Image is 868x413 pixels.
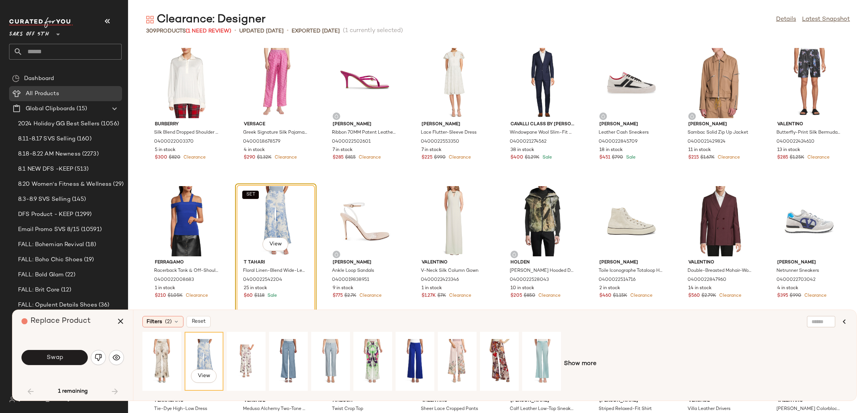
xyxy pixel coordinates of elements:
[169,154,180,161] span: $820
[790,293,801,299] span: $990
[688,259,752,266] span: Valentino
[682,48,758,118] img: 0400021429824_TAN
[333,121,397,128] span: [PERSON_NAME]
[599,129,649,136] span: Leather Cash Sneakers
[356,334,390,388] img: 0400023018539_GREENMULTI
[18,120,99,128] span: 2024 Holiday GG Best Sellers
[184,293,208,298] span: Clearance
[701,293,716,299] span: $2.79K
[777,398,841,404] span: Valentino
[332,277,369,284] span: 0400019838951
[18,195,70,204] span: 8.3-8.9 SVS Selling
[243,268,307,274] span: Floral Linen-Blend Wide-Leg Pants
[155,285,175,292] span: 1 in stock
[238,186,314,256] img: 0400022542204_IVORYBLUE
[422,398,486,404] span: Valentino
[564,359,596,368] span: Show more
[599,406,652,413] span: Striped Relaxed-Fit Shirt
[18,135,75,143] span: 8.11-8.17 SVS Selling
[525,154,539,161] span: $1.29K
[18,240,84,249] span: FALL: Bohemian Revival
[18,180,112,189] span: 8.20 Women's Fitness & Wellness
[688,121,752,128] span: [PERSON_NAME]
[75,105,87,113] span: (15)
[440,334,474,388] img: 0400022771813
[422,154,432,161] span: $225
[186,316,211,327] button: Reset
[75,135,92,143] span: (160)
[168,293,183,299] span: $1.05K
[688,406,730,413] span: Villa Leather Drivers
[682,186,758,256] img: 0400022847960_BORDEAUX
[700,154,715,161] span: $1.67K
[145,334,179,388] img: 0400023077277_OYSTERGRAY
[333,293,343,299] span: $775
[688,129,748,136] span: Sambac Solid Zip Up Jacket
[688,277,726,284] span: 0400022847960
[510,277,549,284] span: 0400022528043
[18,271,64,279] span: FALL: Bold Glam
[777,285,798,292] span: 4 in stock
[155,154,167,161] span: $300
[504,186,581,256] img: 0400022528043_REKALLTIE
[777,147,800,154] span: 13 in stock
[510,259,575,266] span: Holden
[629,293,653,298] span: Clearance
[358,293,382,298] span: Clearance
[612,154,623,161] span: $790
[421,277,459,284] span: 0400022423346
[73,210,92,219] span: (1299)
[191,369,217,383] button: View
[9,396,15,402] img: svg%3e
[292,27,340,35] p: Exported [DATE]
[239,27,284,35] p: updated [DATE]
[512,252,517,257] img: svg%3e
[12,75,20,82] img: svg%3e
[333,259,397,266] span: [PERSON_NAME]
[593,186,669,256] img: 0400022514716
[269,241,282,247] span: View
[147,318,162,326] span: Filters
[24,74,54,83] span: Dashboard
[625,155,636,160] span: Sale
[243,139,280,145] span: 0400018678579
[510,121,575,128] span: Cavalli Class by [PERSON_NAME]
[599,154,610,161] span: $451
[510,293,522,299] span: $205
[165,318,172,326] span: (2)
[599,147,623,154] span: 18 in stock
[95,354,102,361] img: svg%3e
[186,28,231,34] span: (1 Need Review)
[83,256,94,264] span: (19)
[357,155,381,160] span: Clearance
[332,406,363,413] span: Twist Crop Top
[327,48,403,118] img: 0400022502601_BLOOM
[448,293,471,298] span: Clearance
[599,259,663,266] span: [PERSON_NAME]
[64,271,75,279] span: (22)
[421,406,478,413] span: Sheer Lace Cropped Pants
[776,268,819,274] span: Netrunner Sneakers
[398,334,432,388] img: 0400022461348_SEABLUE
[599,277,636,284] span: 0400022514716
[803,293,827,298] span: Clearance
[46,354,63,361] span: Swap
[716,155,740,160] span: Clearance
[234,26,236,35] span: •
[154,139,194,145] span: 0400022003370
[333,154,344,161] span: $285
[537,293,561,298] span: Clearance
[510,139,547,145] span: 0400021274562
[421,268,478,274] span: V-Neck Silk Column Gown
[155,398,219,404] span: Ferragamo
[777,293,788,299] span: $395
[60,286,71,294] span: (12)
[18,225,79,234] span: Email Promo SVS 8/15
[149,48,225,118] img: 0400022003370_IVORY
[243,277,282,284] span: 0400022542204
[70,195,86,204] span: (145)
[18,301,97,310] span: FALL: Opulent Details Shoes
[483,334,516,388] img: 0400022440251
[422,121,486,128] span: [PERSON_NAME]
[422,259,486,266] span: Valentino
